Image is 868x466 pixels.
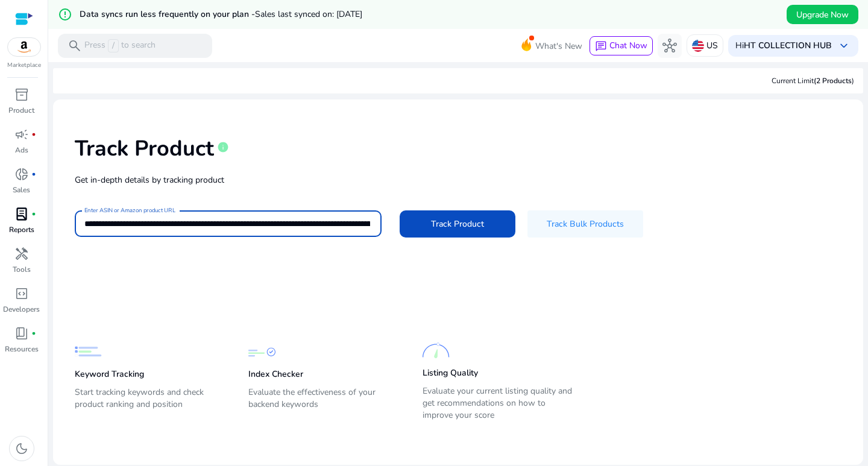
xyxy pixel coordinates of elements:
p: Reports [9,224,34,235]
p: Evaluate the effectiveness of your backend keywords [248,386,398,420]
button: Track Bulk Products [527,210,643,238]
p: Keyword Tracking [75,368,144,380]
p: Start tracking keywords and check product ranking and position [75,386,224,420]
span: donut_small [14,167,29,181]
span: chat [595,40,607,52]
span: hub [662,39,677,53]
p: Get in-depth details by tracking product [75,174,841,186]
span: campaign [14,127,29,142]
p: Product [8,105,34,116]
p: Resources [5,344,39,354]
img: us.svg [692,40,704,52]
span: fiber_manual_record [31,331,36,336]
mat-label: Enter ASIN or Amazon product URL [84,206,175,215]
p: Marketplace [7,61,41,70]
span: What's New [535,36,582,57]
p: Developers [3,304,40,315]
p: Ads [15,145,28,156]
span: lab_profile [14,207,29,221]
img: amazon.svg [8,38,40,56]
p: Evaluate your current listing quality and get recommendations on how to improve your score [423,385,572,421]
p: Tools [13,264,31,275]
span: Chat Now [609,40,647,51]
span: fiber_manual_record [31,212,36,216]
button: hub [658,34,682,58]
span: book_4 [14,326,29,341]
span: fiber_manual_record [31,172,36,177]
p: Listing Quality [423,367,478,379]
span: Track Product [431,218,484,230]
span: code_blocks [14,286,29,301]
h5: Data syncs run less frequently on your plan - [80,10,362,20]
p: Press to search [84,39,156,52]
span: / [108,39,119,52]
span: inventory_2 [14,87,29,102]
img: Keyword Tracking [75,338,102,365]
p: US [706,35,718,56]
span: info [217,141,229,153]
span: Sales last synced on: [DATE] [255,8,362,20]
div: Current Limit ) [772,75,854,86]
span: search [68,39,82,53]
button: Upgrade Now [787,5,858,24]
mat-icon: error_outline [58,7,72,22]
p: Sales [13,184,30,195]
h1: Track Product [75,136,214,162]
p: Hi [735,42,832,50]
p: Index Checker [248,368,303,380]
span: fiber_manual_record [31,132,36,137]
b: HT COLLECTION HUB [744,40,832,51]
span: handyman [14,247,29,261]
span: keyboard_arrow_down [837,39,851,53]
img: Listing Quality [423,337,450,364]
button: Track Product [400,210,515,238]
img: Index Checker [248,338,275,365]
span: (2 Products [814,76,852,86]
span: Track Bulk Products [547,218,624,230]
span: Upgrade Now [796,8,849,21]
button: chatChat Now [590,36,653,55]
span: dark_mode [14,441,29,456]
